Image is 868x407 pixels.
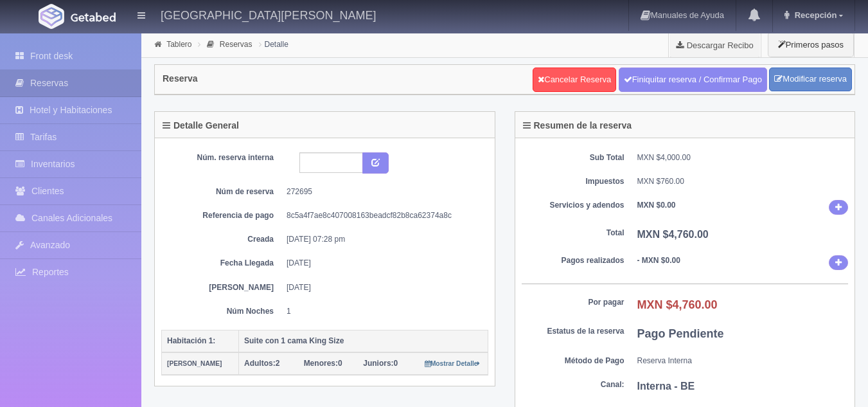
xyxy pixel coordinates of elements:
[163,74,198,84] h4: Reserva
[425,359,481,368] a: Mostrar Detalle
[239,330,488,352] th: Suite con 1 cama King Size
[522,152,624,163] dt: Sub Total
[171,282,274,293] dt: [PERSON_NAME]
[619,68,767,92] a: Finiquitar reserva / Confirmar Pago
[244,359,279,368] span: 2
[669,32,761,58] a: Descargar Recibo
[522,200,624,211] dt: Servicios y adendos
[71,12,116,22] img: Getabed
[287,306,479,317] dd: 1
[637,356,849,366] dd: Reserva Interna
[637,201,676,210] b: MXN $0.00
[220,40,252,49] a: Reservas
[363,359,393,368] strong: Juniors:
[166,40,191,49] a: Tablero
[287,234,479,245] dd: [DATE] 07:28 pm
[256,38,292,50] li: Detalle
[425,360,481,367] small: Mostrar Detalle
[167,336,215,345] b: Habitación 1:
[637,229,709,240] b: MXN $4,760.00
[792,10,837,20] span: Recepción
[171,152,274,163] dt: Núm. reserva interna
[171,186,274,197] dt: Núm de reserva
[522,228,624,239] dt: Total
[768,32,854,57] button: Primeros pasos
[637,176,849,187] dd: MXN $760.00
[522,356,624,366] dt: Método de Pago
[533,68,616,92] a: Cancelar Reserva
[287,186,479,197] dd: 272695
[637,381,695,392] b: Interna - BE
[769,68,852,91] a: Modificar reserva
[523,121,632,131] h4: Resumen de la reserva
[39,4,64,29] img: Getabed
[637,327,724,340] b: Pago Pendiente
[304,359,338,368] strong: Menores:
[163,121,239,131] h4: Detalle General
[637,298,718,311] b: MXN $4,760.00
[363,359,398,368] span: 0
[522,176,624,187] dt: Impuestos
[522,326,624,337] dt: Estatus de la reserva
[171,210,274,221] dt: Referencia de pago
[244,359,276,368] strong: Adultos:
[522,379,624,390] dt: Canal:
[167,360,222,367] small: [PERSON_NAME]
[171,306,274,317] dt: Núm Noches
[161,6,376,23] h4: [GEOGRAPHIC_DATA][PERSON_NAME]
[171,234,274,245] dt: Creada
[287,210,479,221] dd: 8c5a4f7ae8c407008163beadcf82b8ca62374a8c
[637,152,849,163] dd: MXN $4,000.00
[287,258,479,269] dd: [DATE]
[522,297,624,308] dt: Por pagar
[522,255,624,266] dt: Pagos realizados
[287,282,479,293] dd: [DATE]
[304,359,342,368] span: 0
[637,256,680,265] b: - MXN $0.00
[171,258,274,269] dt: Fecha Llegada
